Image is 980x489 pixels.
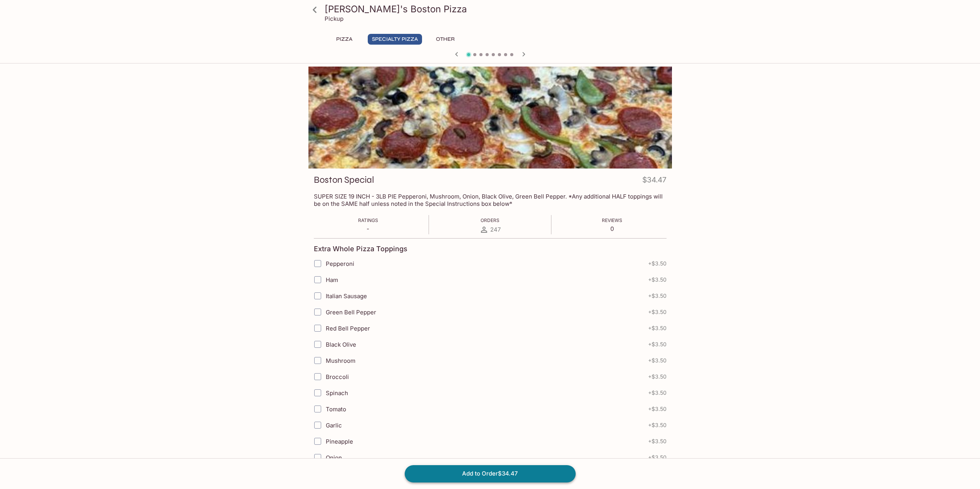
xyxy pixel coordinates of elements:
[648,374,667,380] span: + $3.50
[325,15,343,22] p: Pickup
[428,34,463,45] button: Other
[648,325,667,331] span: + $3.50
[358,217,378,223] span: Ratings
[326,341,356,348] span: Black Olive
[326,438,353,445] span: Pineapple
[648,438,667,444] span: + $3.50
[368,34,422,45] button: Specialty Pizza
[314,193,667,207] p: SUPER SIZE 19 INCH - 3LB PIE Pepperoni, Mushroom, Onion, Black Olive, Green Bell Pepper. *Any add...
[326,260,354,267] span: Pepperoni
[602,225,622,232] p: 0
[314,245,407,253] h4: Extra Whole Pizza Toppings
[405,465,576,482] button: Add to Order$34.47
[326,373,349,381] span: Broccoli
[481,217,499,223] span: Orders
[326,422,342,429] span: Garlic
[327,34,362,45] button: Pizza
[648,454,667,461] span: + $3.50
[326,406,346,413] span: Tomato
[326,454,342,461] span: Onion
[648,406,667,412] span: + $3.50
[358,225,378,232] p: -
[648,422,667,428] span: + $3.50
[326,309,376,316] span: Green Bell Pepper
[326,276,338,284] span: Ham
[326,357,355,364] span: Mushroom
[490,226,501,233] span: 247
[325,3,669,15] h3: [PERSON_NAME]'s Boston Pizza
[648,309,667,315] span: + $3.50
[648,390,667,396] span: + $3.50
[326,389,348,397] span: Spinach
[648,293,667,299] span: + $3.50
[326,292,367,300] span: Italian Sausage
[648,277,667,283] span: + $3.50
[314,174,374,186] h3: Boston Special
[326,325,370,332] span: Red Bell Pepper
[602,217,622,223] span: Reviews
[648,357,667,364] span: + $3.50
[648,260,667,267] span: + $3.50
[308,67,672,169] div: Boston Special
[648,341,667,347] span: + $3.50
[642,174,667,189] h4: $34.47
